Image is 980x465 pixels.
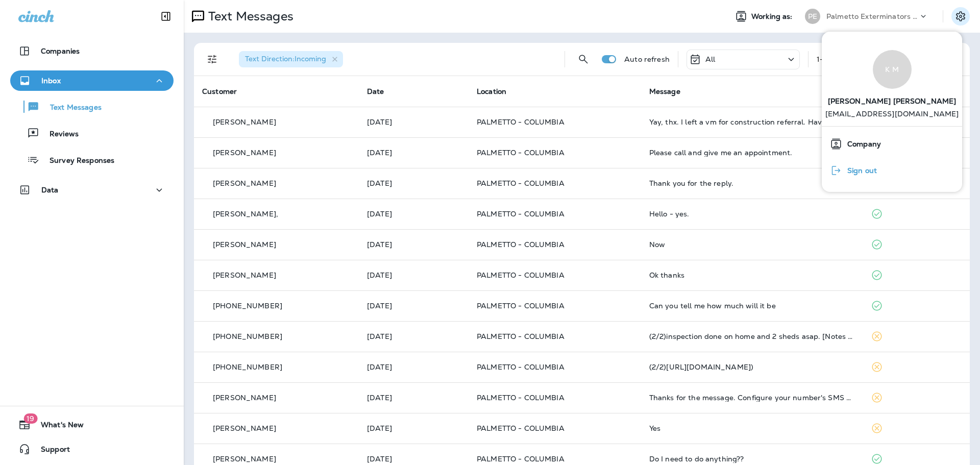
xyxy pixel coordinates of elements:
a: Sign out [826,160,958,181]
p: [PERSON_NAME], [213,210,278,218]
button: Companies [10,41,174,61]
div: Thanks for the message. Configure your number's SMS URL to change this message.Reply HELP for hel... [649,394,854,402]
button: Text Messages [10,96,174,117]
span: Sign out [842,166,877,175]
span: PALMETTO - COLUMBIA [477,393,565,402]
button: Inbox [10,70,174,91]
button: Survey Responses [10,149,174,170]
div: Now [649,240,854,249]
div: Ok thanks [649,271,854,279]
div: 1 - 20 of many [817,55,864,63]
p: Text Messages [204,9,293,24]
div: PE [805,9,820,24]
p: Sep 17, 2025 12:44 PM [367,332,460,340]
p: Reviews [39,130,79,139]
span: Working as: [751,12,795,21]
div: Do I need to do anything?? [649,455,854,463]
span: Company [842,140,881,149]
button: Collapse Sidebar [152,6,180,27]
button: Filters [202,49,223,69]
span: PALMETTO - COLUMBIA [477,179,565,188]
span: 19 [23,413,37,424]
p: Auto refresh [624,55,670,63]
p: Data [41,186,59,194]
span: [PERSON_NAME] [PERSON_NAME] [828,89,957,110]
p: Sep 22, 2025 11:05 AM [367,118,460,126]
span: What's New [31,421,84,433]
p: Text Messages [40,103,102,113]
p: [PERSON_NAME] [213,240,276,249]
button: 19What's New [10,414,174,435]
a: K M[PERSON_NAME] [PERSON_NAME] [EMAIL_ADDRESS][DOMAIN_NAME] [822,40,962,126]
p: All [705,55,715,63]
p: Survey Responses [39,156,114,166]
p: [PERSON_NAME] [213,271,276,279]
p: Sep 18, 2025 11:09 AM [367,302,460,310]
button: Reviews [10,123,174,144]
span: PALMETTO - COLUMBIA [477,332,565,341]
p: [EMAIL_ADDRESS][DOMAIN_NAME] [825,110,959,126]
div: (2/2)inspection done on home and 2 sheds asap. [Notes from LSA: (1) This customer has requested a... [649,332,854,340]
button: Settings [951,7,970,26]
p: Sep 18, 2025 01:41 PM [367,271,460,279]
p: [PERSON_NAME] [213,424,276,432]
span: PALMETTO - COLUMBIA [477,271,565,280]
div: Yes [649,424,854,432]
button: Company [822,131,962,157]
p: [PERSON_NAME] [213,149,276,157]
button: Sign out [822,157,962,184]
span: PALMETTO - COLUMBIA [477,454,565,463]
span: PALMETTO - COLUMBIA [477,362,565,372]
p: [PHONE_NUMBER] [213,302,282,310]
button: Data [10,180,174,200]
p: Inbox [41,77,61,85]
p: Sep 19, 2025 10:23 AM [367,179,460,187]
span: PALMETTO - COLUMBIA [477,301,565,310]
p: [PERSON_NAME] [213,455,276,463]
div: Text Direction:Incoming [239,51,343,67]
div: Yay, thx. I left a vm for construction referral. Have a great day. [649,118,854,126]
span: PALMETTO - COLUMBIA [477,424,565,433]
p: [PHONE_NUMBER] [213,332,282,340]
p: [PERSON_NAME] [213,118,276,126]
p: Sep 20, 2025 12:41 PM [367,149,460,157]
div: (2/2)https://g.co/homeservices/f9G6W) [649,363,854,371]
p: Sep 18, 2025 06:40 PM [367,240,460,249]
p: [PERSON_NAME] [213,394,276,402]
span: PALMETTO - COLUMBIA [477,148,565,157]
p: [PERSON_NAME] [213,179,276,187]
p: [PHONE_NUMBER] [213,363,282,371]
span: Support [31,445,70,457]
div: K M [873,50,912,89]
p: Palmetto Exterminators LLC [826,12,918,20]
p: Sep 19, 2025 08:26 AM [367,210,460,218]
span: Location [477,87,506,96]
span: Text Direction : Incoming [245,54,326,63]
p: Companies [41,47,80,55]
div: Can you tell me how much will it be [649,302,854,310]
div: Please call and give me an appointment. [649,149,854,157]
span: PALMETTO - COLUMBIA [477,240,565,249]
a: Company [826,134,958,154]
div: Hello - yes. [649,210,854,218]
p: Sep 9, 2025 01:04 PM [367,455,460,463]
button: Support [10,439,174,459]
span: PALMETTO - COLUMBIA [477,209,565,218]
p: Sep 9, 2025 02:55 PM [367,394,460,402]
p: Sep 9, 2025 01:08 PM [367,424,460,432]
span: Date [367,87,384,96]
span: Message [649,87,680,96]
button: Search Messages [573,49,594,69]
span: PALMETTO - COLUMBIA [477,117,565,127]
div: Thank you for the reply. [649,179,854,187]
span: Customer [202,87,237,96]
p: Sep 16, 2025 09:51 AM [367,363,460,371]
